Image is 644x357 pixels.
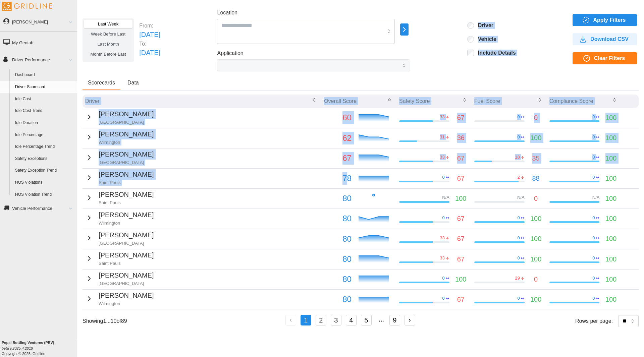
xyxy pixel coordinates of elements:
[532,173,540,184] p: 88
[592,275,595,281] p: 0
[517,255,520,261] p: 0
[605,294,616,305] p: 100
[457,173,465,184] p: 67
[573,33,637,45] button: Download CSV
[85,129,154,145] button: [PERSON_NAME]Wilmington
[99,109,154,119] p: [PERSON_NAME]
[594,53,625,64] span: Clear Filters
[592,174,595,180] p: 0
[99,240,154,246] p: [GEOGRAPHIC_DATA]
[324,212,352,225] p: 80
[85,210,154,226] button: [PERSON_NAME]Wilmington
[99,210,154,220] p: [PERSON_NAME]
[324,152,352,165] p: 67
[605,173,616,184] p: 100
[532,153,540,164] p: 35
[217,49,243,58] label: Application
[457,133,465,143] p: 36
[517,295,520,301] p: 0
[85,97,100,105] p: Driver
[530,234,541,244] p: 100
[217,9,237,17] label: Location
[474,50,516,56] label: Include Details
[2,346,33,350] i: beta v.2025.4.2019
[517,114,520,120] p: 0
[592,134,595,140] p: 0
[99,230,154,240] p: [PERSON_NAME]
[517,194,525,200] p: N/A
[440,255,444,261] p: 33
[605,153,616,164] p: 100
[12,141,77,153] a: Idle Percentage Trend
[517,174,520,180] p: 2
[592,154,595,160] p: 0
[592,235,595,241] p: 0
[91,52,126,57] span: Month Before Last
[590,34,629,45] span: Download CSV
[592,255,595,261] p: 0
[139,48,160,58] p: [DATE]
[389,315,400,325] button: 9
[457,153,465,164] p: 67
[575,317,613,325] p: Rows per page:
[530,294,541,305] p: 100
[99,180,154,186] p: Saint Pauls
[440,114,444,120] p: 33
[361,315,372,325] button: 5
[442,275,445,281] p: 0
[474,22,493,29] label: Driver
[99,260,154,266] p: Saint Pauls
[139,29,160,40] p: [DATE]
[85,290,154,307] button: [PERSON_NAME]Wilmington
[85,149,154,166] button: [PERSON_NAME][GEOGRAPHIC_DATA]
[83,317,127,325] p: Showing 1 ... 10 of 89
[85,250,154,266] button: [PERSON_NAME]Saint Pauls
[324,132,352,144] p: 62
[99,169,154,180] p: [PERSON_NAME]
[457,113,465,123] p: 67
[99,129,154,139] p: [PERSON_NAME]
[98,21,118,26] span: Last Week
[530,254,541,264] p: 100
[324,293,352,306] p: 80
[549,97,593,105] p: Compliance Score
[592,114,595,120] p: 0
[316,315,326,325] button: 2
[331,315,341,325] button: 3
[12,189,77,201] a: HOS Violation Trend
[91,32,125,37] span: Week Before Last
[12,153,77,165] a: Safety Exceptions
[99,189,154,200] p: [PERSON_NAME]
[592,194,600,200] p: N/A
[324,111,352,124] p: 60
[12,117,77,129] a: Idle Duration
[573,14,637,26] button: Apply Filters
[301,315,311,325] button: 1
[534,193,538,204] p: 0
[593,14,626,26] span: Apply Filters
[605,274,616,285] p: 100
[605,214,616,224] p: 100
[534,113,538,123] p: 0
[99,149,154,160] p: [PERSON_NAME]
[85,189,154,206] button: [PERSON_NAME]Saint Pauls
[455,193,466,204] p: 100
[530,214,541,224] p: 100
[605,193,616,204] p: 100
[517,235,520,241] p: 0
[324,273,352,286] p: 80
[440,235,444,241] p: 33
[99,220,154,226] p: Wilmington
[2,341,54,345] b: Pepsi Bottling Ventures (PBV)
[442,194,449,200] p: N/A
[592,215,595,221] p: 0
[2,340,77,356] div: Copyright © 2025, Gridline
[442,295,445,301] p: 0
[605,254,616,264] p: 100
[139,40,160,48] p: To:
[457,294,465,305] p: 67
[324,172,352,185] p: 78
[99,139,154,145] p: Wilmington
[97,42,119,47] span: Last Month
[515,154,520,160] p: 18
